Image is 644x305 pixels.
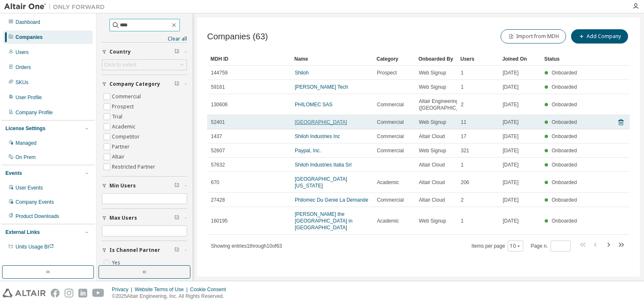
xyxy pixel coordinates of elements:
span: Onboarded [552,133,577,139]
span: [DATE] [503,179,519,186]
span: 2 [461,197,464,203]
span: Onboarded [552,218,577,224]
a: Shiloh Industries Inc [295,133,340,139]
div: External Links [5,229,40,236]
span: [DATE] [503,218,519,224]
span: Altair Cloud [419,197,445,203]
label: Commercial [112,92,143,102]
span: Onboarded [552,162,577,168]
div: Onboarded By [418,52,454,66]
span: 130606 [211,101,228,108]
span: 27428 [211,197,225,203]
div: Companies [16,34,43,41]
div: Joined On [502,52,538,66]
span: Academic [377,179,399,186]
span: Academic [377,218,399,224]
div: Cookie Consent [190,286,231,293]
span: Page n. [531,241,571,251]
label: Prospect [112,102,135,112]
div: Company Events [16,199,54,205]
div: Website Terms of Use [135,286,190,293]
span: [DATE] [503,119,519,126]
span: Min Users [109,182,136,189]
span: Onboarded [552,179,577,185]
div: On Prem [16,154,36,161]
span: Prospect [377,69,397,76]
a: Paypal, Inc. [295,148,321,154]
div: User Events [16,185,43,191]
span: Onboarded [552,84,577,90]
div: Privacy [112,286,135,293]
div: Events [5,170,22,177]
span: Altair Cloud [419,161,445,168]
span: Company Category [109,81,160,87]
span: 321 [461,147,469,154]
span: 144759 [211,69,228,76]
div: Users [16,49,29,56]
span: Commercial [377,133,404,140]
span: [DATE] [503,133,519,140]
img: linkedin.svg [78,289,87,297]
span: Onboarded [552,119,577,125]
img: altair_logo.svg [3,289,46,297]
button: Import from MDH [501,29,566,44]
span: [DATE] [503,84,519,90]
div: Name [294,52,370,66]
span: [DATE] [503,161,519,168]
span: 52607 [211,147,225,154]
button: 10 [510,243,521,249]
span: Web Signup [419,218,446,224]
span: Commercial [377,101,404,108]
button: Add Company [571,29,628,44]
img: youtube.svg [92,289,104,297]
span: Onboarded [552,102,577,108]
a: [PERSON_NAME] the [GEOGRAPHIC_DATA] in [GEOGRAPHIC_DATA] [295,211,353,231]
span: Onboarded [552,148,577,154]
button: Is Channel Partner [102,241,187,259]
label: Competitor [112,132,141,142]
button: Country [102,43,187,61]
div: License Settings [5,125,45,132]
a: [PERSON_NAME] Tech [295,84,348,90]
a: Philomec Du Genie La Demande [295,197,368,203]
span: Country [109,49,131,55]
a: [GEOGRAPHIC_DATA] [295,119,347,125]
label: Partner [112,142,131,152]
span: 160195 [211,218,228,224]
span: 1 [461,84,464,90]
span: Clear filter [174,182,179,189]
div: Click to select [102,60,187,70]
span: Altair Cloud [419,179,445,186]
div: Category [377,52,412,66]
span: Is Channel Partner [109,247,160,254]
span: Web Signup [419,84,446,90]
span: 1 [461,218,464,224]
span: 11 [461,119,466,126]
span: Web Signup [419,119,446,126]
span: [DATE] [503,69,519,76]
span: 2 [461,101,464,108]
span: Clear filter [174,247,179,254]
div: Managed [16,140,36,146]
span: Commercial [377,147,404,154]
span: 1 [461,161,464,168]
span: Commercial [377,197,404,203]
span: Web Signup [419,147,446,154]
span: Showing entries 1 through 10 of 63 [211,243,282,249]
div: Status [544,52,579,66]
button: Company Category [102,75,187,93]
span: Altair Cloud [419,133,445,140]
span: 206 [461,179,469,186]
div: Orders [16,64,31,71]
label: Yes [112,258,122,268]
span: 670 [211,179,219,186]
img: Altair One [4,3,109,11]
img: instagram.svg [65,289,73,297]
label: Restricted Partner [112,162,157,172]
span: Commercial [377,119,404,126]
div: MDH ID [210,52,288,66]
span: Onboarded [552,197,577,203]
div: Product Downloads [16,213,59,220]
a: PHILOMEC SAS [295,102,332,108]
div: Users [460,52,496,66]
